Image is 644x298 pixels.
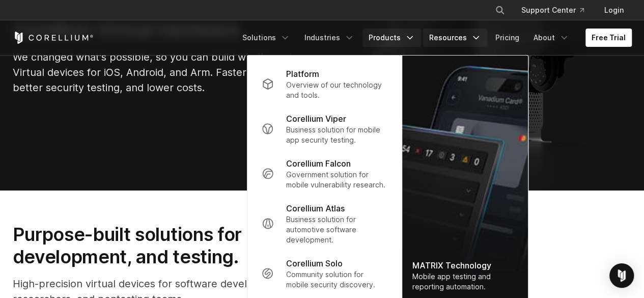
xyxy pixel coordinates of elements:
[254,251,396,296] a: Corellium Solo Community solution for mobile security discovery.
[489,29,525,47] a: Pricing
[13,223,360,268] h2: Purpose-built solutions for research, development, and testing.
[286,113,346,125] p: Corellium Viper
[286,125,387,145] p: Business solution for mobile app security testing.
[362,29,421,47] a: Products
[491,1,509,19] button: Search
[412,272,518,292] div: Mobile app testing and reporting automation.
[596,1,632,19] a: Login
[483,1,632,19] div: Navigation Menu
[423,29,487,47] a: Resources
[13,49,318,95] p: We changed what's possible, so you can build what's next. Virtual devices for iOS, Android, and A...
[254,106,396,151] a: Corellium Viper Business solution for mobile app security testing.
[286,80,387,100] p: Overview of our technology and tools.
[236,29,632,47] div: Navigation Menu
[286,269,387,290] p: Community solution for mobile security discovery.
[298,29,360,47] a: Industries
[412,259,518,272] div: MATRIX Technology
[286,257,343,269] p: Corellium Solo
[286,68,319,80] p: Platform
[286,202,345,214] p: Corellium Atlas
[254,151,396,196] a: Corellium Falcon Government solution for mobile vulnerability research.
[585,29,632,47] a: Free Trial
[254,196,396,251] a: Corellium Atlas Business solution for automotive software development.
[13,32,94,44] a: Corellium Home
[609,263,634,288] div: Open Intercom Messenger
[286,214,387,245] p: Business solution for automotive software development.
[286,170,387,190] p: Government solution for mobile vulnerability research.
[286,157,351,170] p: Corellium Falcon
[254,62,396,106] a: Platform Overview of our technology and tools.
[513,1,592,19] a: Support Center
[236,29,296,47] a: Solutions
[527,29,575,47] a: About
